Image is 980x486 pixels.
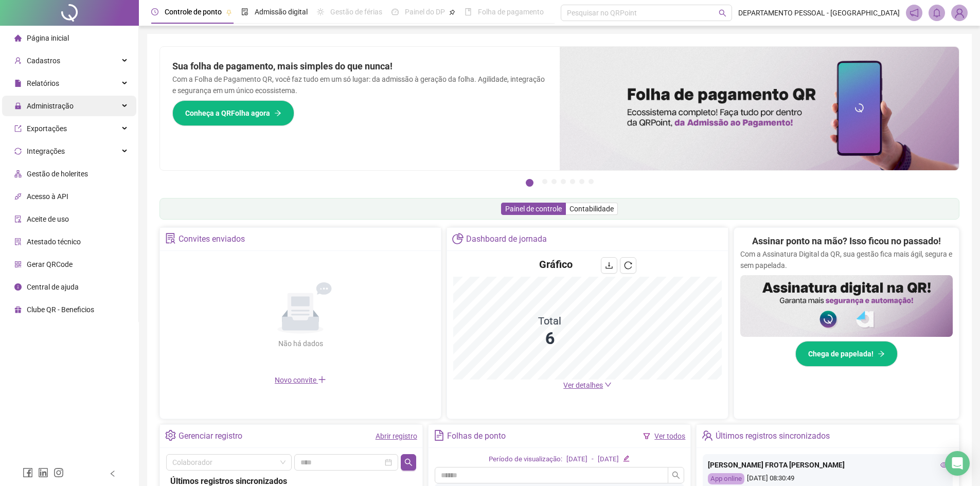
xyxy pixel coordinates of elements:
[478,8,544,16] span: Folha de pagamento
[566,454,587,465] div: [DATE]
[489,454,562,465] div: Período de visualização:
[505,205,562,213] span: Painel de controle
[719,9,726,17] span: search
[172,74,547,96] p: Com a Folha de Pagamento QR, você faz tudo em um só lugar: da admissão à geração da folha. Agilid...
[643,433,650,440] span: filter
[623,455,630,462] span: edit
[570,179,575,184] button: 5
[14,57,22,64] span: user-add
[317,8,324,15] span: sun
[14,193,22,200] span: api
[226,9,232,15] span: pushpin
[940,461,948,469] span: eye
[654,432,685,440] a: Ver todos
[579,179,584,184] button: 6
[716,427,830,445] div: Últimos registros sincronizados
[27,147,65,155] span: Integrações
[592,454,594,465] div: -
[253,338,348,349] div: Não há dados
[23,467,33,478] span: facebook
[708,459,948,471] div: [PERSON_NAME] FROTA [PERSON_NAME]
[14,170,22,177] span: apartment
[563,381,603,389] span: Ver detalhes
[275,376,326,384] span: Novo convite
[38,467,48,478] span: linkedin
[185,107,270,119] span: Conheça a QRFolha agora
[447,427,506,445] div: Folhas de ponto
[14,261,22,268] span: qrcode
[14,283,22,291] span: info-circle
[14,80,22,87] span: file
[27,305,94,314] span: Clube QR - Beneficios
[434,430,444,441] span: file-text
[151,8,158,15] span: clock-circle
[561,179,566,184] button: 4
[14,102,22,110] span: lock
[165,430,176,441] span: setting
[14,148,22,155] span: sync
[54,467,64,478] span: instagram
[539,257,573,272] h4: Gráfico
[672,471,680,479] span: search
[589,179,594,184] button: 7
[14,215,22,223] span: audit
[702,430,712,441] span: team
[945,451,970,476] div: Open Intercom Messenger
[932,8,941,17] span: bell
[318,375,326,384] span: plus
[563,381,612,389] a: Ver detalhes down
[465,8,472,15] span: book
[14,34,22,42] span: home
[604,381,612,388] span: down
[708,473,948,485] div: [DATE] 08:30:49
[605,261,613,269] span: download
[165,233,176,244] span: solution
[27,79,59,87] span: Relatórios
[27,57,60,65] span: Cadastros
[551,179,557,184] button: 3
[542,179,547,184] button: 2
[27,102,74,110] span: Administração
[952,5,967,21] img: 85037
[274,110,281,117] span: arrow-right
[752,234,941,248] h2: Assinar ponto na mão? Isso ficou no passado!
[449,9,455,15] span: pushpin
[738,7,900,19] span: DEPARTAMENTO PESSOAL - [GEOGRAPHIC_DATA]
[526,179,533,187] button: 1
[179,427,242,445] div: Gerenciar registro
[14,238,22,245] span: solution
[27,238,81,246] span: Atestado técnico
[452,233,463,244] span: pie-chart
[172,100,294,126] button: Conheça a QRFolha agora
[808,348,874,359] span: Chega de papelada!
[27,192,68,201] span: Acesso à API
[376,432,417,440] a: Abrir registro
[708,473,744,485] div: App online
[14,306,22,313] span: gift
[391,8,399,15] span: dashboard
[404,458,413,466] span: search
[740,248,953,271] p: Com a Assinatura Digital da QR, sua gestão fica mais ágil, segura e sem papelada.
[241,8,248,15] span: file-done
[27,283,79,291] span: Central de ajuda
[560,47,959,170] img: banner%2F8d14a306-6205-4263-8e5b-06e9a85ad873.png
[740,275,953,337] img: banner%2F02c71560-61a6-44d4-94b9-c8ab97240462.png
[255,8,308,16] span: Admissão digital
[405,8,445,16] span: Painel do DP
[624,261,632,269] span: reload
[179,230,245,248] div: Convites enviados
[569,205,614,213] span: Contabilidade
[27,124,67,133] span: Exportações
[27,215,69,223] span: Aceite de uso
[27,260,73,268] span: Gerar QRCode
[598,454,619,465] div: [DATE]
[330,8,382,16] span: Gestão de férias
[109,470,116,477] span: left
[27,34,69,42] span: Página inicial
[910,8,919,17] span: notification
[27,170,88,178] span: Gestão de holerites
[14,125,22,132] span: export
[172,59,547,74] h2: Sua folha de pagamento, mais simples do que nunca!
[795,341,898,367] button: Chega de papelada!
[878,350,885,357] span: arrow-right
